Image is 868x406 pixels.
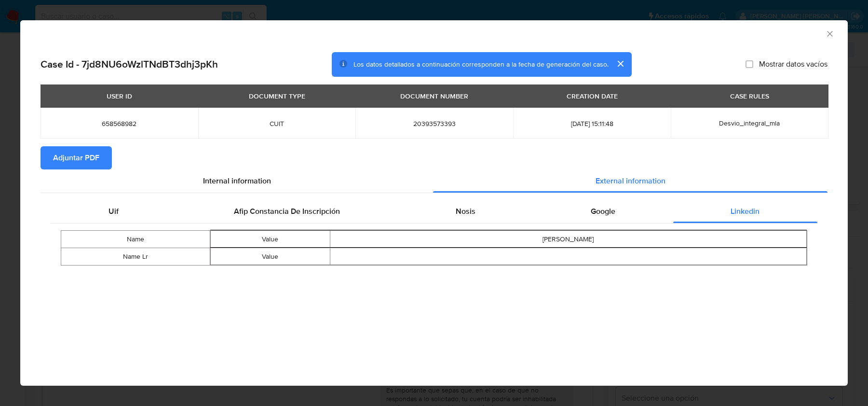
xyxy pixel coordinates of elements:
div: DOCUMENT TYPE [243,88,311,104]
span: Linkedin [731,206,759,217]
td: Name Lr [61,248,210,266]
span: Desvio_integral_mla [719,118,780,128]
h2: Case Id - 7jd8NU6oWzlTNdBT3dhj3pKh [41,58,218,70]
div: [PERSON_NAME] [330,235,807,244]
span: Mostrar datos vacíos [759,59,827,69]
span: CUIT [210,119,344,128]
td: Name [61,231,210,248]
div: DOCUMENT NUMBER [394,88,474,104]
div: USER ID [101,88,138,104]
div: CASE RULES [724,88,775,104]
span: Google [591,206,615,217]
span: Nosis [456,206,475,217]
td: Value [211,231,330,248]
div: Detailed external info [51,200,817,223]
span: 20393573393 [367,119,502,128]
span: Los datos detallados a continuación corresponden a la fecha de generación del caso. [353,59,609,69]
button: Adjuntar PDF [41,146,112,169]
td: Value [211,248,330,265]
div: Detailed info [41,169,827,193]
div: CREATION DATE [561,88,624,104]
button: cerrar [609,52,632,75]
span: [DATE] 15:11:48 [525,119,659,128]
span: Adjuntar PDF [53,147,99,168]
button: Cerrar ventana [825,29,834,38]
span: External information [596,175,665,186]
input: Mostrar datos vacíos [746,60,753,68]
span: Internal information [203,175,271,186]
span: Afip Constancia De Inscripción [234,206,340,217]
div: closure-recommendation-modal [20,20,848,386]
span: Uif [108,206,119,217]
span: 658568982 [52,119,187,128]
